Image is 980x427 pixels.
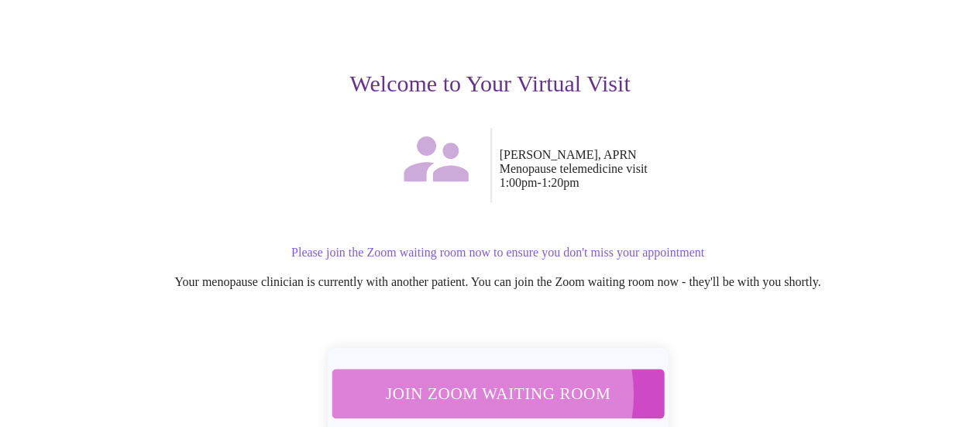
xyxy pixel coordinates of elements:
button: Join Zoom Waiting Room [332,369,664,418]
p: Your menopause clinician is currently with another patient. You can join the Zoom waiting room no... [40,275,955,289]
p: Please join the Zoom waiting room now to ensure you don't miss your appointment [40,246,955,260]
p: [PERSON_NAME], APRN Menopause telemedicine visit 1:00pm - 1:20pm [500,148,956,190]
h3: Welcome to Your Virtual Visit [25,71,955,97]
span: Join Zoom Waiting Room [352,379,643,408]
